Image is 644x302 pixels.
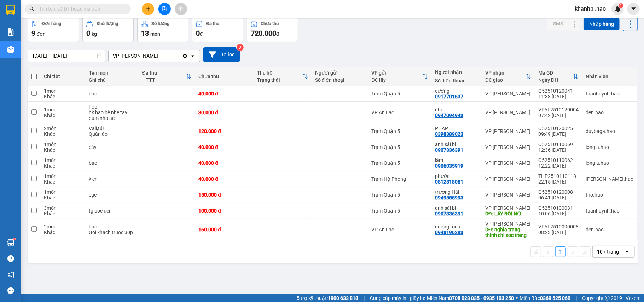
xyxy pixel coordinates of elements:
svg: open [190,53,196,59]
div: VP [PERSON_NAME] [485,160,531,166]
strong: 0708 023 035 - 0935 103 250 [449,295,514,301]
span: caret-down [631,6,637,12]
button: Đơn hàng9đơn [28,17,79,42]
div: 06:41 [DATE] [538,195,579,201]
div: cục [89,192,135,198]
span: Miền Nam [427,294,514,302]
div: 100.000 đ [198,208,250,214]
div: Đã thu [206,21,219,26]
div: tuanhuynh.hao [586,91,633,97]
div: Khối lượng [97,21,118,26]
div: 0917701637 [435,94,463,99]
div: Chưa thu [198,74,250,79]
sup: 1 [619,3,623,8]
li: 26 Phó Cơ Điều, Phường 12 [66,17,296,26]
div: kien [89,176,135,182]
div: VP [PERSON_NAME] [485,176,531,182]
div: Q52510120008 [538,189,579,195]
div: Chi tiết [44,74,82,79]
div: hop [89,104,135,110]
div: 2 món [44,224,82,230]
img: warehouse-icon [7,239,14,246]
button: aim [175,3,187,15]
span: 0 [86,29,90,37]
img: logo-vxr [6,5,15,15]
div: Người gửi [315,70,365,76]
div: Trạm Quận 5 [372,192,428,198]
div: 1 món [44,173,82,179]
button: Khối lượng0kg [82,17,134,42]
span: Cung cấp máy in - giấy in: [370,294,425,302]
span: message [7,287,14,294]
div: nguyen.hao [586,176,633,182]
div: Số điện thoại [435,78,478,83]
div: 40.000 đ [198,144,250,150]
div: 150.000 đ [198,192,250,198]
span: plus [146,6,151,11]
div: VP [PERSON_NAME] [485,205,531,211]
span: notification [7,271,14,278]
img: logo.jpg [9,9,44,44]
button: Nhập hàng [584,18,620,30]
div: 2 món [44,126,82,131]
span: Miền Bắc [520,294,570,302]
th: Toggle SortBy [482,67,535,86]
div: longla.hao [586,160,633,166]
div: Trạng thái [257,77,302,83]
div: Chưa thu [261,21,279,26]
div: 0906035919 [435,163,463,169]
span: 0 [196,29,200,37]
div: longla.hao [586,144,633,150]
div: Đã thu [142,70,186,76]
input: Select a date range. [28,50,105,62]
div: Goi khach truoc 30p [89,230,135,235]
div: Mã GD [538,70,573,76]
input: Tìm tên, số ĐT hoặc mã đơn [39,5,122,13]
span: kg [92,31,97,37]
div: VPAL2510090008 [538,224,579,230]
button: Bộ lọc [203,47,240,62]
div: 10 / trang [597,248,619,255]
div: VPAL2510120004 [538,107,579,112]
div: 40.000 đ [198,91,250,97]
div: bao [89,160,135,166]
div: tho.hao [586,192,633,198]
div: 0949555993 [435,195,463,201]
div: Tên món [89,70,135,76]
div: Trạm Quận 5 [372,160,428,166]
div: trường Hải [435,189,478,195]
svg: Clear value [182,53,188,59]
span: file-add [162,6,167,11]
div: Khác [44,94,82,99]
button: caret-down [627,3,640,15]
span: đ [276,31,279,37]
div: 1 món [44,141,82,147]
div: 3 món [44,205,82,211]
div: 07:42 [DATE] [538,112,579,118]
div: Trạm Quận 5 [372,91,428,97]
li: Hotline: 02839552959 [66,26,296,35]
div: Khác [44,163,82,169]
button: SMS [547,17,569,30]
div: Trạm Hộ Phòng [372,176,428,182]
div: bao [89,224,135,230]
sup: 1 [13,238,16,240]
div: Khác [44,112,82,118]
div: ĐC giao [485,77,526,83]
button: Đã thu0đ [192,17,243,42]
div: Đơn hàng [42,21,61,26]
div: Q52510100031 [538,205,579,211]
button: Số lượng13món [137,17,188,42]
button: Chưa thu720.000đ [247,17,298,42]
div: Q52510110069 [538,141,579,147]
b: GỬI : VP [PERSON_NAME] [9,51,123,63]
div: 1 món [44,107,82,112]
div: 08:23 [DATE] [538,230,579,235]
th: Toggle SortBy [139,67,195,86]
div: Trạm Quận 5 [372,144,428,150]
strong: 0369 525 060 [540,295,570,301]
div: anh sái bl [435,141,478,147]
div: Quần áo [89,131,135,137]
div: 1 món [44,88,82,94]
button: plus [142,3,154,15]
